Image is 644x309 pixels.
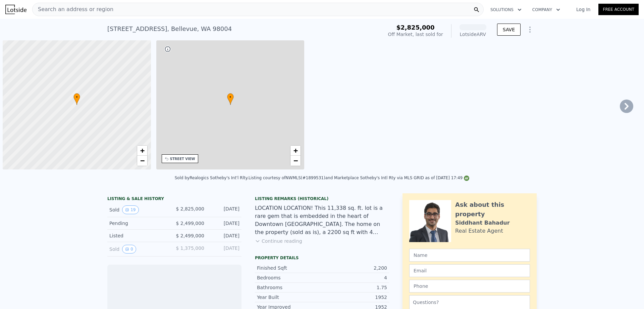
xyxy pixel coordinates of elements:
div: Ask about this property [455,200,530,219]
span: $2,825,000 [396,24,435,31]
div: Property details [255,255,389,261]
div: Off Market, last sold for [388,31,443,38]
span: • [227,94,234,100]
div: Listed [109,232,169,239]
a: Zoom in [137,146,147,156]
button: View historical data [122,245,136,254]
span: • [73,94,80,100]
span: $ 2,499,000 [176,233,204,238]
span: − [140,156,144,165]
div: Siddhant Bahadur [455,219,510,227]
div: Sold [109,245,169,254]
button: Continue reading [255,238,302,244]
div: Sold [109,205,169,214]
div: LOCATION LOCATION! This 11,338 sq. ft. lot is a rare gem that is embedded in the heart of Downtow... [255,204,389,236]
button: SAVE [497,24,521,36]
button: Solutions [485,4,527,16]
span: + [140,146,144,155]
span: $ 1,375,000 [176,245,204,251]
div: [DATE] [210,245,239,254]
div: 2,200 [322,265,387,271]
img: Lotside [5,5,26,14]
div: STREET VIEW [170,156,195,161]
input: Phone [409,280,530,293]
div: Bedrooms [257,274,322,281]
span: $ 2,825,000 [176,206,204,211]
div: • [227,93,234,105]
button: Company [527,4,566,16]
div: Pending [109,220,169,227]
a: Zoom out [137,156,147,166]
div: 1.75 [322,284,387,291]
div: [STREET_ADDRESS] , Bellevue , WA 98004 [107,24,232,34]
div: Sold by Realogics Sotheby's Int'l Rlty . [175,176,249,180]
span: Search an address or region [33,5,113,13]
img: NWMLS Logo [464,176,469,181]
span: − [293,156,298,165]
button: Show Options [523,23,537,36]
div: Bathrooms [257,284,322,291]
div: • [73,93,80,105]
a: Zoom out [290,156,301,166]
div: Listing courtesy of NWMLS (#1899531) and Marketplace Sotheby's Intl Rty via MLS GRID as of [DATE]... [249,176,470,180]
div: Listing Remarks (Historical) [255,196,389,201]
div: [DATE] [210,205,239,214]
a: Log In [568,6,598,13]
div: Year Built [257,294,322,301]
input: Email [409,264,530,277]
div: [DATE] [210,220,239,227]
div: LISTING & SALE HISTORY [107,196,241,203]
button: View historical data [122,205,139,214]
input: Name [409,249,530,262]
div: 1952 [322,294,387,301]
a: Zoom in [290,146,301,156]
div: [DATE] [210,232,239,239]
div: Lotside ARV [460,31,486,38]
div: 4 [322,274,387,281]
div: Finished Sqft [257,265,322,271]
span: + [293,146,298,155]
span: $ 2,499,000 [176,221,204,226]
div: Real Estate Agent [455,227,503,235]
a: Free Account [598,4,639,15]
